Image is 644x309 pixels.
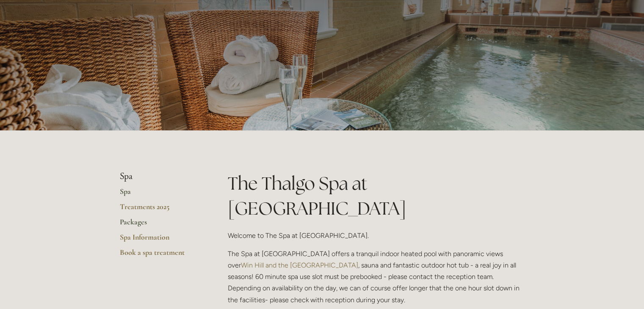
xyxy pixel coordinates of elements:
a: Win Hill and the [GEOGRAPHIC_DATA] [241,261,358,269]
a: Packages [120,217,201,232]
a: Treatments 2025 [120,202,201,217]
li: Spa [120,171,201,182]
p: The Spa at [GEOGRAPHIC_DATA] offers a tranquil indoor heated pool with panoramic views over , sau... [228,248,525,306]
p: Welcome to The Spa at [GEOGRAPHIC_DATA]. [228,230,525,241]
h1: The Thalgo Spa at [GEOGRAPHIC_DATA] [228,171,525,221]
a: Book a spa treatment [120,248,201,263]
a: Spa Information [120,232,201,248]
a: Spa [120,187,201,202]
